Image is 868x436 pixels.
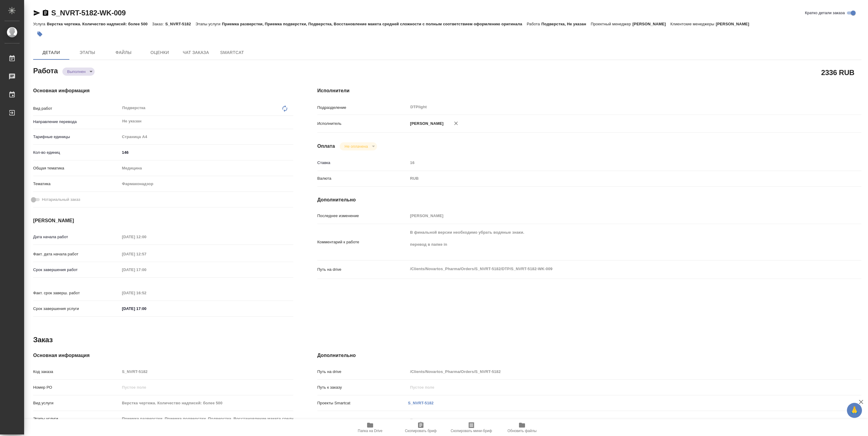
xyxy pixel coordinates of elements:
p: Работа [527,22,542,26]
button: Выполнен [65,69,87,74]
h4: Основная информация [33,87,293,94]
input: Пустое поле [120,367,293,376]
input: Пустое поле [408,367,816,376]
p: S_NVRT-5182 [165,22,195,26]
textarea: /Clients/Novartos_Pharma/Orders/S_NVRT-5182/DTP/S_NVRT-5182-WK-009 [408,264,816,274]
input: Пустое поле [120,399,293,407]
p: [PERSON_NAME] [408,121,444,127]
input: Пустое поле [408,383,816,392]
p: Услуга [33,22,47,26]
div: RUB [408,173,816,184]
input: Пустое поле [120,414,293,423]
span: Оценки [145,49,174,56]
p: Этапы услуги [33,416,120,422]
span: Файлы [109,49,138,56]
p: Дата начала работ [33,234,120,240]
div: Фармаконадзор [120,179,293,189]
span: SmartCat [218,49,247,56]
p: Путь к заказу [317,384,408,390]
p: Заказ: [152,22,165,26]
input: Пустое поле [120,265,173,274]
button: Не оплачена [343,144,370,149]
p: Код заказа [33,369,120,375]
div: Выполнен [62,68,95,76]
p: Срок завершения работ [33,267,120,273]
input: ✎ Введи что-нибудь [120,304,173,313]
p: Подразделение [317,105,408,111]
span: Нотариальный заказ [42,197,80,203]
textarea: В финальной версии необходимо убрать водяные знаки. перевод в папке in [408,227,816,256]
h4: [PERSON_NAME] [33,217,293,224]
input: Пустое поле [408,158,816,167]
p: Срок завершения услуги [33,306,120,312]
p: Общая тематика [33,165,120,171]
input: Пустое поле [120,383,293,392]
p: [PERSON_NAME] [716,22,754,26]
button: Скопировать ссылку [42,9,49,17]
p: Тематика [33,181,120,187]
span: Чат заказа [181,49,210,56]
p: Путь на drive [317,267,408,273]
p: Этапы услуги [196,22,222,26]
p: Комментарий к работе [317,239,408,245]
button: Удалить исполнителя [449,117,463,130]
span: Кратко детали заказа [805,10,845,16]
h4: Основная информация [33,352,293,359]
p: Вид услуги [33,400,120,406]
p: Подверстка, Не указан [541,22,591,26]
button: 🙏 [847,403,862,418]
p: Приемка разверстки, Приемка подверстки, Подверстка, Восстановление макета средней сложности с пол... [222,22,527,26]
a: S_NVRT-5182 [408,401,434,405]
span: 🙏 [849,404,860,417]
input: Пустое поле [120,289,173,297]
p: [PERSON_NAME] [632,22,670,26]
p: Номер РО [33,384,120,390]
a: S_NVRT-5182-WK-009 [51,9,126,17]
div: Выполнен [340,142,377,150]
button: Скопировать мини-бриф [446,419,497,436]
p: Валюта [317,175,408,182]
button: Добавить тэг [33,27,46,41]
button: Папка на Drive [345,419,395,436]
p: Проектный менеджер [591,22,632,26]
h4: Оплата [317,143,335,150]
p: Направление перевода [33,119,120,125]
span: Детали [37,49,66,56]
input: Пустое поле [408,211,816,220]
p: Факт. дата начала работ [33,251,120,257]
span: Скопировать мини-бриф [451,429,492,433]
p: Клиентские менеджеры [670,22,716,26]
h2: Работа [33,65,58,76]
p: Верстка чертежа. Количество надписей: более 500 [47,22,152,26]
span: Скопировать бриф [405,429,436,433]
h4: Исполнители [317,87,861,94]
button: Скопировать бриф [395,419,446,436]
p: Кол-во единиц [33,150,120,156]
h2: 2336 RUB [821,67,854,77]
h4: Дополнительно [317,196,861,204]
span: Обновить файлы [508,429,537,433]
p: Вид работ [33,106,120,112]
button: Обновить файлы [497,419,547,436]
input: ✎ Введи что-нибудь [120,148,293,157]
h4: Дополнительно [317,352,861,359]
p: Ставка [317,160,408,166]
p: Исполнитель [317,121,408,127]
input: Пустое поле [120,250,173,258]
h2: Заказ [33,335,53,345]
button: Скопировать ссылку для ЯМессенджера [33,9,40,17]
span: Папка на Drive [358,429,382,433]
span: Этапы [73,49,102,56]
p: Тарифные единицы [33,134,120,140]
p: Последнее изменение [317,213,408,219]
p: Транслитерация названий [317,418,408,424]
div: Медицина [120,163,293,173]
input: Пустое поле [120,232,173,241]
div: Страница А4 [120,132,293,142]
p: Путь на drive [317,369,408,375]
p: Проекты Smartcat [317,400,408,406]
p: Факт. срок заверш. работ [33,290,120,296]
